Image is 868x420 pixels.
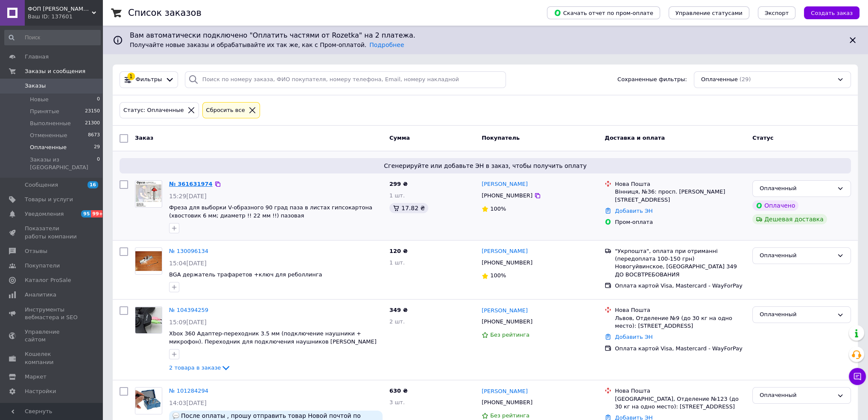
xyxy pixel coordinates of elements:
span: 8673 [88,132,100,139]
span: Уведомления [25,210,64,218]
span: Сообщения [25,181,58,189]
span: 29 [94,144,100,151]
div: Нова Пошта [615,306,745,314]
div: Нова Пошта [615,387,745,395]
span: Без рейтинга [490,412,529,419]
span: 99+ [91,210,105,217]
span: Оплаченные [701,76,738,84]
span: Настройки [25,388,56,395]
span: ФОП Носуль С. А. работает nosul.com.ua [28,5,92,13]
button: Чат с покупателем [849,368,866,385]
span: Сохраненные фильтры: [617,76,687,84]
a: № 104394259 [169,307,208,313]
a: Xbox 360 Адаптер-переходник 3.5 мм (подключение наушники + микрофон). Переходник для подключения ... [169,330,377,345]
span: 95 [81,210,91,217]
a: BGA держатель трафаретов +ключ для реболлинга [169,271,322,278]
span: Экспорт [765,10,789,16]
a: № 130096134 [169,248,208,254]
span: Отзывы [25,247,47,255]
a: Подробнее [369,41,404,48]
a: Фото товару [135,387,162,414]
span: Выполненные [30,120,71,127]
button: Экспорт [758,6,795,19]
img: :speech_balloon: [172,412,179,419]
span: (29) [739,76,751,82]
img: Фото товару [135,251,162,271]
span: 0 [97,156,100,171]
span: [PHONE_NUMBER] [482,399,532,405]
div: Новогуйвинское, [GEOGRAPHIC_DATA] 349 ДО ВОСВТРЕБОВАНИЯ [615,263,745,278]
a: Фреза для выборки V-образного 90 град паза в листах гипсокартона (хвостовик 6 мм; диаметр !! 22 м... [169,204,372,219]
span: 3 шт. [389,399,405,405]
div: 17.82 ₴ [389,203,428,213]
span: 120 ₴ [389,248,408,254]
div: Сбросить все [205,106,247,115]
div: Оплаченный [760,184,833,193]
button: Управление статусами [669,6,749,19]
div: Статус: Оплаченные [122,106,186,115]
span: 100% [490,206,506,212]
input: Поиск [4,30,101,45]
div: [GEOGRAPHIC_DATA], Отделение №123 (до 30 кг на одно место): [STREET_ADDRESS] [615,395,745,411]
span: Фильтры [136,76,162,84]
a: Добавить ЭН [615,208,652,214]
a: Фото товару [135,306,162,334]
a: 2 товара в заказе [169,364,231,371]
span: Показатели работы компании [25,225,79,240]
img: Фото товару [136,181,161,207]
span: Новые [30,96,49,103]
span: Кошелек компании [25,350,79,366]
span: Управление статусами [675,10,742,16]
a: [PERSON_NAME] [482,307,528,315]
a: Добавить ЭН [615,334,652,340]
span: [PHONE_NUMBER] [482,192,532,199]
a: Создать заказ [795,9,859,16]
div: Оплаченный [760,310,833,319]
span: 2 шт. [389,318,405,325]
div: Пром-оплата [615,218,745,226]
span: 630 ₴ [389,388,408,394]
a: [PERSON_NAME] [482,247,528,256]
span: 100% [490,272,506,279]
span: Оплаченные [30,144,67,151]
div: 1 [127,73,135,80]
span: 1 шт. [389,192,405,199]
button: Скачать отчет по пром-оплате [547,6,660,19]
div: "Укрпошта", оплата при отриманні (передоплата 100-150 грн) [615,247,745,263]
span: 15:29[DATE] [169,193,207,200]
span: Скачать отчет по пром-оплате [554,9,653,17]
span: Заказы и сообщения [25,68,85,75]
span: 14:03[DATE] [169,399,207,406]
h1: Список заказов [128,8,202,18]
div: Дешевая доставка [752,214,827,224]
span: Создать заказ [811,10,853,16]
span: Главная [25,53,49,61]
span: Маркет [25,373,47,381]
span: 21300 [85,120,100,127]
span: Заказы [25,82,46,90]
div: Оплата картой Visa, Mastercard - WayForPay [615,345,745,352]
span: Без рейтинга [490,332,529,338]
span: 2 товара в заказе [169,364,221,371]
div: Оплачено [752,200,798,211]
a: № 101284294 [169,388,208,394]
span: Отмененные [30,132,67,139]
img: Фото товару [135,307,162,333]
a: Фото товару [135,247,162,275]
div: Нова Пошта [615,180,745,188]
input: Поиск по номеру заказа, ФИО покупателя, номеру телефона, Email, номеру накладной [185,71,506,88]
span: Заказ [135,135,153,141]
div: Оплата картой Visa, Mastercard - WayForPay [615,282,745,290]
span: Покупатели [25,262,60,270]
span: Заказы из [GEOGRAPHIC_DATA] [30,156,97,171]
a: [PERSON_NAME] [482,180,528,188]
span: 15:09[DATE] [169,319,207,326]
a: [PERSON_NAME] [482,388,528,396]
div: Оплаченный [760,391,833,400]
span: 23150 [85,108,100,115]
div: Оплаченный [760,251,833,260]
span: Сгенерируйте или добавьте ЭН в заказ, чтобы получить оплату [123,162,848,170]
div: Ваш ID: 137601 [28,13,102,21]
